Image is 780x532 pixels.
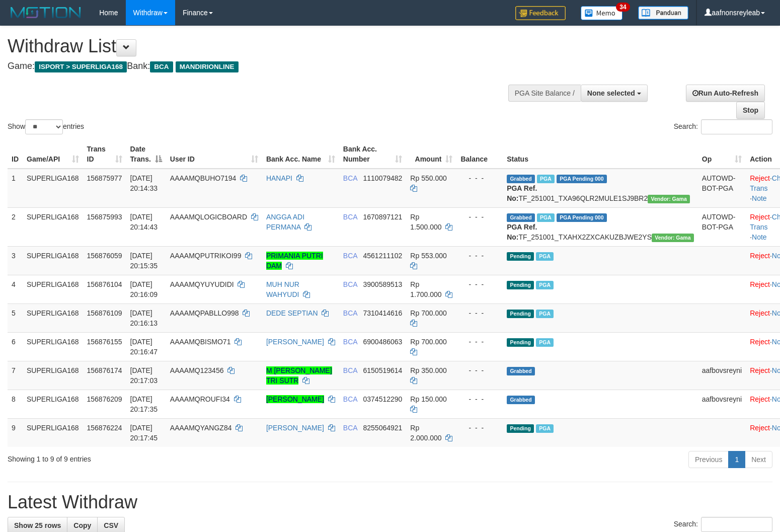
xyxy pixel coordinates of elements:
[750,366,770,374] a: Reject
[507,281,534,289] span: Pending
[8,418,23,447] td: 9
[410,252,446,260] span: Rp 553.000
[460,279,499,289] div: - - -
[536,338,554,347] span: Marked by aafsoycanthlai
[460,212,499,222] div: - - -
[87,395,122,403] span: 156876209
[503,207,698,246] td: TF_251001_TXAHX2ZXCAKUZBJWE2YS
[87,366,122,374] span: 156876174
[8,303,23,332] td: 5
[262,140,339,169] th: Bank Acc. Name: activate to sort column ascending
[23,361,83,390] td: SUPERLIGA168
[460,365,499,375] div: - - -
[266,252,323,270] a: PRIMANIA PUTRI DAM
[23,275,83,303] td: SUPERLIGA168
[648,195,690,203] span: Vendor URL: https://trx31.1velocity.biz
[507,223,537,241] b: PGA Ref. No:
[410,338,446,346] span: Rp 700.000
[515,6,566,20] img: Feedback.jpg
[536,252,554,261] span: Marked by aafsoycanthlai
[343,309,357,317] span: BCA
[698,361,746,390] td: aafbovsreyni
[736,102,765,119] a: Stop
[507,213,535,222] span: Grabbed
[25,119,63,134] select: Showentries
[652,234,694,242] span: Vendor URL: https://trx31.1velocity.biz
[507,396,535,404] span: Grabbed
[150,61,173,72] span: BCA
[170,174,237,182] span: AAAAMQBUHO7194
[460,394,499,404] div: - - -
[266,174,292,182] a: HANAPI
[410,174,446,182] span: Rp 550.000
[536,424,554,433] span: Marked by aafsoycanthlai
[745,451,772,468] a: Next
[410,424,441,442] span: Rp 2.000.000
[130,309,158,327] span: [DATE] 20:16:13
[126,140,166,169] th: Date Trans.: activate to sort column descending
[266,280,299,298] a: MUH NUR WAHYUDI
[638,6,688,20] img: panduan.png
[23,207,83,246] td: SUPERLIGA168
[587,89,635,97] span: None selected
[8,61,510,71] h4: Game: Bank:
[23,418,83,447] td: SUPERLIGA168
[363,280,402,288] span: Copy 3900589513 to clipboard
[460,423,499,433] div: - - -
[266,213,304,231] a: ANGGA ADI PERMANA
[363,338,402,346] span: Copy 6900486063 to clipboard
[410,309,446,317] span: Rp 700.000
[750,424,770,432] a: Reject
[170,213,247,221] span: AAAAMQLOGICBOARD
[8,450,318,464] div: Showing 1 to 9 of 9 entries
[170,338,231,346] span: AAAAMQBISMO71
[674,119,772,134] label: Search:
[537,175,555,183] span: Marked by aafsoycanthlai
[35,61,127,72] span: ISPORT > SUPERLIGA168
[266,338,324,346] a: [PERSON_NAME]
[23,169,83,208] td: SUPERLIGA168
[83,140,126,169] th: Trans ID: activate to sort column ascending
[616,3,630,12] span: 34
[8,36,510,56] h1: Withdraw List
[87,174,122,182] span: 156875977
[8,332,23,361] td: 6
[166,140,262,169] th: User ID: activate to sort column ascending
[130,174,158,192] span: [DATE] 20:14:33
[460,251,499,261] div: - - -
[536,281,554,289] span: Marked by aafsoycanthlai
[8,275,23,303] td: 4
[8,119,84,134] label: Show entries
[750,174,770,182] a: Reject
[410,213,441,231] span: Rp 1.500.000
[752,233,767,241] a: Note
[750,252,770,260] a: Reject
[363,213,402,221] span: Copy 1670897121 to clipboard
[339,140,407,169] th: Bank Acc. Number: activate to sort column ascending
[507,338,534,347] span: Pending
[557,175,607,183] span: PGA Pending
[130,338,158,356] span: [DATE] 20:16:47
[698,169,746,208] td: AUTOWD-BOT-PGA
[73,521,91,529] span: Copy
[701,119,772,134] input: Search:
[87,252,122,260] span: 156876059
[363,252,402,260] span: Copy 4561211102 to clipboard
[23,390,83,418] td: SUPERLIGA168
[170,280,234,288] span: AAAAMQYUYUDIDI
[23,246,83,275] td: SUPERLIGA168
[557,213,607,222] span: PGA Pending
[363,366,402,374] span: Copy 6150519614 to clipboard
[507,252,534,261] span: Pending
[456,140,503,169] th: Balance
[170,395,230,403] span: AAAAMQROUFI34
[363,309,402,317] span: Copy 7310414616 to clipboard
[8,140,23,169] th: ID
[363,395,402,403] span: Copy 0374512290 to clipboard
[130,280,158,298] span: [DATE] 20:16:09
[581,6,623,20] img: Button%20Memo.svg
[674,517,772,532] label: Search:
[460,337,499,347] div: - - -
[503,169,698,208] td: TF_251001_TXA96QLR2MULE1SJ9BR2
[750,280,770,288] a: Reject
